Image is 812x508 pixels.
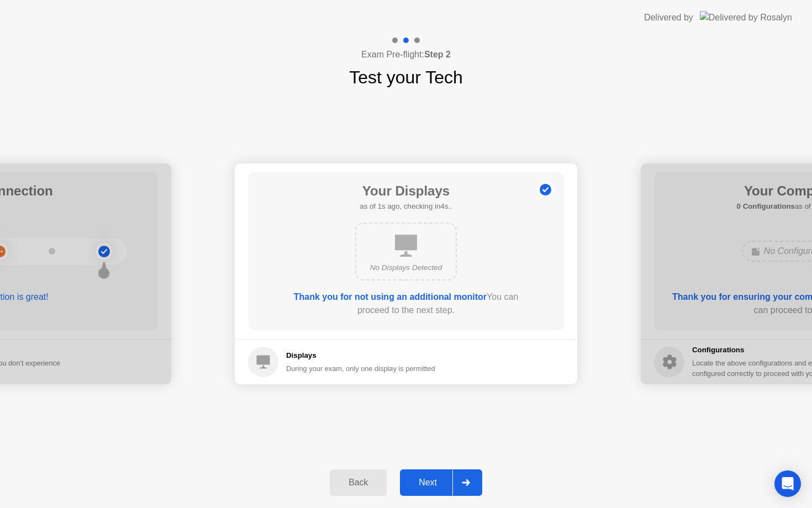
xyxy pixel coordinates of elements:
[365,262,447,273] div: No Displays Detected
[349,64,463,91] h1: Test your Tech
[403,478,452,488] div: Next
[294,292,487,301] b: Thank you for not using an additional monitor
[286,350,435,361] h5: Displays
[280,290,532,317] div: You can proceed to the next step.
[400,469,482,496] button: Next
[644,11,693,24] div: Delivered by
[330,469,387,496] button: Back
[333,478,383,488] div: Back
[360,201,452,212] h5: as of 1s ago, checking in4s..
[700,11,792,24] img: Delivered by Rosalyn
[774,470,801,497] div: Open Intercom Messenger
[360,181,452,201] h1: Your Displays
[361,48,451,61] h4: Exam Pre-flight:
[286,363,435,374] div: During your exam, only one display is permitted
[424,50,451,59] b: Step 2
